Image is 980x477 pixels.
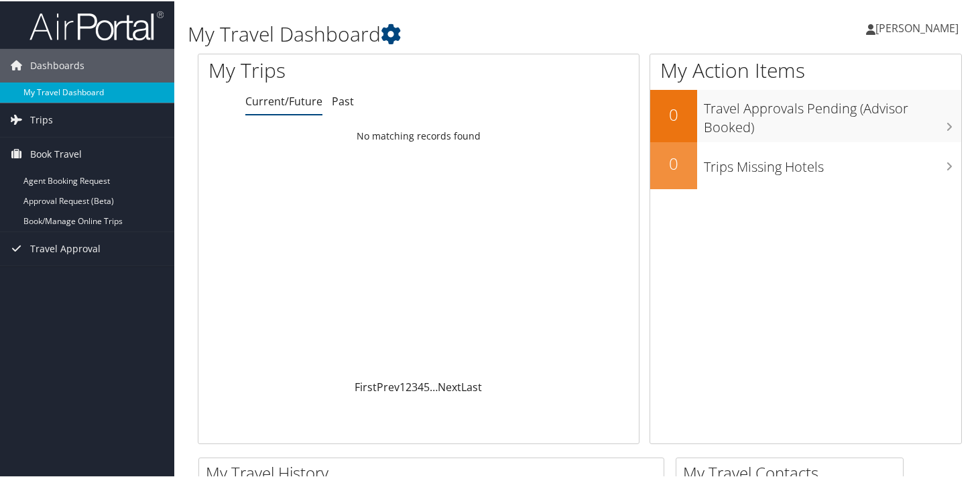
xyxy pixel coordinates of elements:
[650,89,961,140] a: 0Travel Approvals Pending (Advisor Booked)
[188,19,711,47] h1: My Travel Dashboard
[412,378,418,393] a: 3
[866,7,972,47] a: [PERSON_NAME]
[424,378,430,393] a: 5
[430,378,438,393] span: …
[30,231,101,264] span: Travel Approval
[650,151,697,174] h2: 0
[29,9,164,40] img: airportal-logo.png
[198,123,639,147] td: No matching records found
[875,19,959,34] span: [PERSON_NAME]
[650,55,961,83] h1: My Action Items
[704,91,961,136] h3: Travel Approvals Pending (Advisor Booked)
[650,141,961,188] a: 0Trips Missing Hotels
[332,93,354,107] a: Past
[245,93,322,107] a: Current/Future
[438,378,461,393] a: Next
[650,102,697,125] h2: 0
[406,378,412,393] a: 2
[377,378,400,393] a: Prev
[30,48,84,81] span: Dashboards
[30,102,53,136] span: Trips
[208,55,445,83] h1: My Trips
[355,378,377,393] a: First
[30,136,82,170] span: Book Travel
[461,378,482,393] a: Last
[400,378,406,393] a: 1
[418,378,424,393] a: 4
[704,150,961,175] h3: Trips Missing Hotels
